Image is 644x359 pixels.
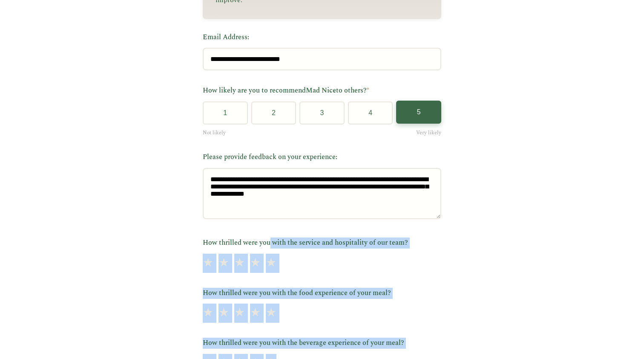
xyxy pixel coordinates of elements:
span: ★ [250,304,261,323]
label: How likely are you to recommend to others? [203,85,441,96]
span: Mad Nice [306,85,336,96]
button: 5 [396,101,441,124]
span: ★ [234,254,245,273]
span: ★ [266,304,276,323]
span: Not likely [203,129,226,137]
span: ★ [218,254,229,273]
span: ★ [266,254,276,273]
label: Email Address: [203,32,441,43]
button: 2 [251,101,296,124]
button: 3 [299,101,345,124]
span: Very likely [416,129,441,137]
span: ★ [250,254,261,273]
label: How thrilled were you with the beverage experience of your meal? [203,338,441,349]
span: ★ [203,304,213,323]
label: How thrilled were you with the service and hospitality of our team? [203,237,441,249]
button: 1 [203,101,248,124]
button: 4 [348,101,393,124]
span: ★ [218,304,229,323]
span: ★ [203,254,213,273]
label: How thrilled were you with the food experience of your meal? [203,288,441,299]
span: ★ [234,304,245,323]
label: Please provide feedback on your experience: [203,152,441,163]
